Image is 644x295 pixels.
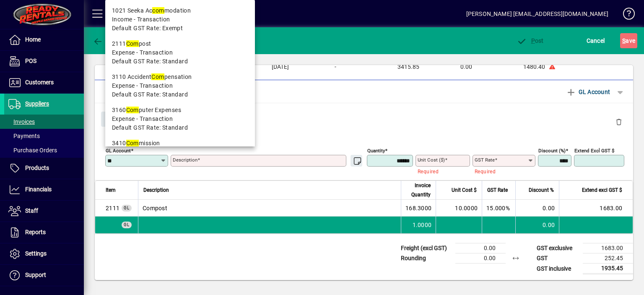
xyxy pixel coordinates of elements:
div: [PERSON_NAME] [EMAIL_ADDRESS][DOMAIN_NAME] [466,7,608,21]
a: Home [4,29,84,50]
td: 0.00 [455,243,506,253]
span: GL [124,206,130,210]
span: S [622,37,626,44]
span: Staff [25,207,38,214]
mat-label: Unit Cost ($) [418,157,445,163]
button: Post [514,33,546,48]
mat-label: GL Account [106,148,131,154]
td: 252.45 [583,253,633,264]
span: Discount % [529,185,554,195]
span: Close [104,112,126,126]
span: Products [25,164,49,171]
span: Extend excl GST $ [582,185,622,195]
td: Rounding [397,253,455,264]
a: Products [4,158,84,179]
span: Default GST Rate: Standard [112,123,188,132]
a: Invoices [4,115,84,129]
em: Com [126,140,139,146]
app-page-header-button: Delete [609,118,629,125]
mat-label: Extend excl GST $ [574,148,614,154]
td: 168.3000 [401,200,436,217]
em: Com [126,40,139,47]
mat-option: 1021 Seeka Accommodation [105,3,255,36]
span: Unit Cost $ [452,185,477,195]
td: Freight (excl GST) [397,243,455,253]
mat-option: 3160 Computer Expenses [105,102,255,136]
a: Staff [4,201,84,222]
a: Purchase Orders [4,143,84,157]
div: 3160 puter Expenses [112,106,248,115]
span: Suppliers [25,100,49,107]
td: GST inclusive [532,264,583,274]
td: 1683.00 [559,200,633,217]
span: Description [143,185,169,195]
span: Expense - Transaction [112,115,173,123]
td: 1.0000 [401,217,436,233]
span: Purchase Orders [8,147,57,154]
a: Support [4,265,84,286]
a: Reports [4,222,84,243]
span: 1480.40 [523,64,545,70]
span: Payments [8,133,40,139]
mat-error: Required [475,167,529,175]
a: Financials [4,179,84,200]
td: 10.0000 [436,200,482,217]
span: Home [25,36,41,43]
span: - [335,64,336,70]
div: 2111 post [112,39,248,48]
span: Expense - Transaction [112,81,173,90]
td: 15.000% [482,200,515,217]
mat-label: Description [173,157,197,163]
span: Reports [25,229,46,235]
div: 3410 mission [112,139,248,148]
a: Customers [4,72,84,93]
a: POS [4,51,84,72]
button: Delete [609,112,629,132]
mat-label: Quantity [367,148,385,154]
mat-label: GST rate [475,157,495,163]
em: Com [126,107,139,113]
a: Settings [4,243,84,264]
span: Customers [25,79,54,86]
span: POS [25,57,36,64]
td: 0.00 [515,217,559,233]
td: 1683.00 [583,243,633,253]
td: GST [532,253,583,264]
span: Item [106,185,116,195]
app-page-header-button: Close [99,115,132,123]
mat-label: Discount (%) [538,148,566,154]
em: com [152,7,164,14]
app-page-header-button: Back [84,33,130,48]
td: Compost [138,200,401,217]
span: P [531,37,535,44]
span: Invoice Quantity [406,181,431,199]
div: Gl Account [95,103,633,134]
span: ost [517,37,544,44]
span: Expense - Transaction [112,48,173,57]
span: Back [93,37,121,44]
mat-option: 2111 Compost [105,36,255,69]
span: ave [622,34,635,47]
span: Default GST Rate: Standard [112,90,188,99]
button: Back [91,33,123,48]
a: Knowledge Base [617,2,634,29]
div: 1021 Seeka Ac modation [112,6,248,15]
mat-option: 3110 Accident Compensation [105,69,255,102]
td: 1935.45 [583,264,633,274]
mat-error: Required [418,167,463,175]
em: Com [151,73,164,80]
span: Default GST Rate: Standard [112,57,188,66]
span: 3415.85 [397,64,419,70]
button: Close [101,112,130,127]
button: Cancel [584,33,607,48]
td: GST exclusive [532,243,583,253]
td: 0.00 [515,200,559,217]
mat-option: 3410 Commission [105,136,255,169]
td: 0.00 [455,253,506,264]
button: Save [620,33,637,48]
span: Financials [25,186,52,193]
span: Cancel [587,34,605,47]
span: Income - Transaction [112,15,170,24]
span: [DATE] [272,64,289,70]
span: GL [124,222,130,227]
